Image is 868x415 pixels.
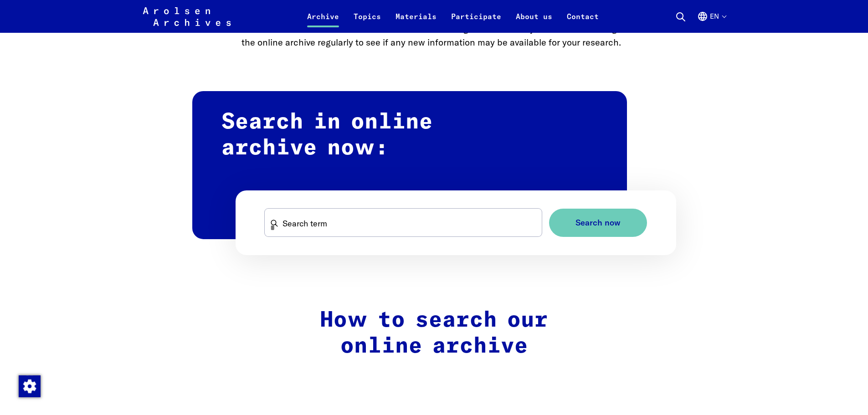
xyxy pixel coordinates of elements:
[444,11,508,33] a: Participate
[697,11,726,33] button: English, language selection
[346,11,388,33] a: Topics
[575,218,621,228] span: Search now
[192,91,627,239] h2: Search in online archive now:
[388,11,444,33] a: Materials
[300,5,606,27] nav: Primary
[560,11,606,33] a: Contact
[300,11,346,33] a: Archive
[549,209,647,237] button: Search now
[508,11,560,33] a: About us
[19,375,41,397] img: Change consent
[18,375,40,397] div: Change consent
[241,307,627,360] h2: How to search our online archive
